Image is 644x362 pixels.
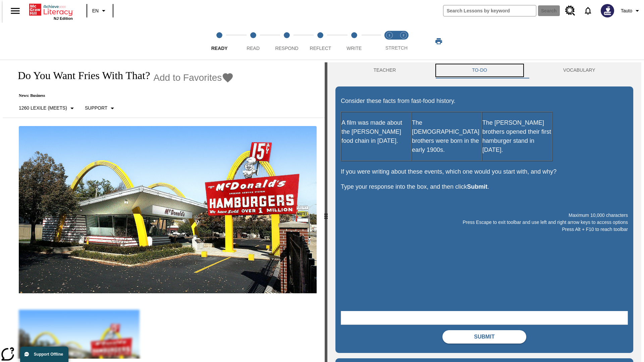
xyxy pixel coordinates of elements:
[247,46,260,51] span: Read
[442,330,526,344] button: Submit
[211,46,228,51] span: Ready
[428,35,449,47] button: Print
[20,347,68,362] button: Support Offline
[482,118,552,155] p: The [PERSON_NAME] brothers opened their first hamburger stand in [DATE].
[341,97,628,106] p: Consider these facts from fast-food history.
[275,46,298,51] span: Respond
[200,23,239,60] button: Ready step 1 of 5
[467,183,487,190] strong: Submit
[153,72,222,83] span: Add to Favorites
[388,34,390,37] text: 1
[19,126,317,294] img: One of the first McDonald's stores, with the iconic red sign and golden arches.
[341,226,628,233] p: Press Alt + F10 to reach toolbar
[341,182,628,191] p: Type your response into the box, and then click .
[267,23,306,60] button: Respond step 3 of 5
[11,69,150,82] h1: Do You Want Fries With That?
[346,46,362,51] span: Write
[16,102,79,114] button: Select Lexile, 1260 Lexile (Meets)
[34,352,63,357] span: Support Offline
[380,23,399,60] button: Stretch Read step 1 of 2
[443,5,536,16] input: search field
[85,105,107,112] p: Support
[3,5,98,11] body: Maximum 10,000 characters Press Escape to exit toolbar and use left and right arrow keys to acces...
[325,62,327,362] div: Press Enter or Spacebar and then press right and left arrow keys to move the slider
[301,23,340,60] button: Reflect step 4 of 5
[341,118,411,145] p: A film was made about the [PERSON_NAME] food chain in [DATE].
[597,2,618,19] button: Select a new avatar
[92,7,99,14] span: EN
[434,62,525,78] button: TO-DO
[335,62,633,78] div: Instructional Panel Tabs
[579,2,597,19] a: Notifications
[341,167,628,176] p: If you were writing about these events, which one would you start with, and why?
[385,45,408,51] span: STRETCH
[402,34,404,37] text: 2
[19,105,67,112] p: 1260 Lexile (Meets)
[11,93,234,98] p: News: Business
[3,62,325,359] div: reading
[394,23,413,60] button: Stretch Respond step 2 of 2
[335,23,374,60] button: Write step 5 of 5
[525,62,633,78] button: VOCABULARY
[5,1,25,21] button: Open side menu
[601,4,614,17] img: Avatar
[341,212,628,219] p: Maximum 10,000 characters
[621,7,632,14] span: Tauto
[29,2,73,20] div: Home
[89,5,111,17] button: Language: EN, Select a language
[335,62,434,78] button: Teacher
[233,23,272,60] button: Read step 2 of 5
[153,72,234,83] button: Add to Favorites - Do You Want Fries With That?
[327,62,641,362] div: activity
[618,5,644,17] button: Profile/Settings
[561,2,579,20] a: Resource Center, Will open in new tab
[341,219,628,226] p: Press Escape to exit toolbar and use left and right arrow keys to access options
[310,46,331,51] span: Reflect
[412,118,482,155] p: The [DEMOGRAPHIC_DATA] brothers were born in the early 1900s.
[54,16,73,20] span: NJ Edition
[82,102,119,114] button: Scaffolds, Support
